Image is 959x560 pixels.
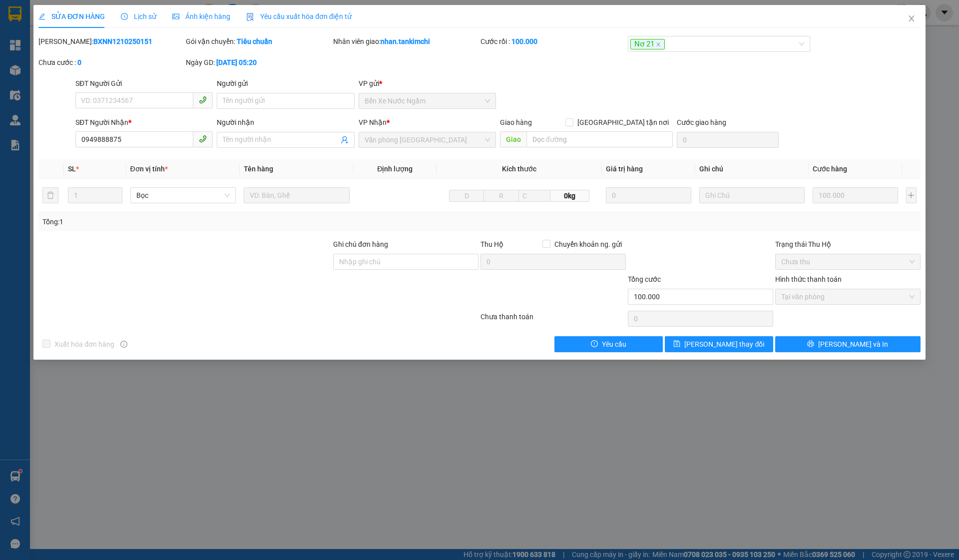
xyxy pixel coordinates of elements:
label: Hình thức thanh toán [775,275,842,283]
span: Bến Xe Nước Ngầm [365,93,490,108]
span: phone [199,135,207,143]
button: printer[PERSON_NAME] và In [775,336,921,352]
div: Người nhận [217,117,354,128]
button: Close [898,5,926,33]
input: 0 [606,187,691,203]
div: Cước rồi : [480,36,626,47]
div: Tổng: 1 [42,216,370,227]
span: exclamation-circle [591,340,598,348]
div: SĐT Người Nhận [75,117,213,128]
span: Đơn vị tính [130,165,168,173]
span: Thu Hộ [480,240,503,248]
input: D [449,190,484,202]
span: [PERSON_NAME] và In [818,339,888,350]
span: Lịch sử [121,12,156,20]
input: R [483,190,519,202]
th: Ghi chú [695,159,809,179]
div: Người gửi [217,78,354,89]
span: printer [807,340,814,348]
span: Chưa thu [781,254,915,269]
span: [PERSON_NAME] thay đổi [684,339,764,350]
span: Cước hàng [813,165,847,173]
span: SỬA ĐƠN HÀNG [38,12,105,20]
div: Chưa thanh toán [479,311,627,329]
label: Ghi chú đơn hàng [333,240,388,248]
span: Giá trị hàng [606,165,643,173]
span: Giao [500,131,526,147]
span: 0kg [550,190,589,202]
span: Kích thước [502,165,536,173]
b: 0 [77,58,81,66]
b: BXNN1210250151 [93,37,152,45]
b: Tiêu chuẩn [237,37,272,45]
span: Văn phòng Đà Nẵng [365,132,490,147]
span: Xuất hóa đơn hàng [50,339,118,350]
span: Định lượng [377,165,413,173]
input: Dọc đường [526,131,673,147]
button: exclamation-circleYêu cầu [554,336,663,352]
span: VP Nhận [359,118,387,126]
div: Nhân viên giao: [333,36,479,47]
span: close [908,14,916,22]
input: Cước giao hàng [677,132,779,148]
b: 100.000 [511,37,537,45]
div: SĐT Người Gửi [75,78,213,89]
span: edit [38,13,45,20]
span: SL [68,165,76,173]
span: Tại văn phòng [781,289,915,304]
input: 0 [813,187,898,203]
span: Yêu cầu xuất hóa đơn điện tử [246,12,352,20]
span: Nơ 21 [630,39,665,50]
span: phone [199,96,207,104]
span: Ảnh kiện hàng [172,12,230,20]
span: clock-circle [121,13,128,20]
span: Bọc [136,188,230,203]
img: icon [246,13,254,21]
span: Yêu cầu [602,339,626,350]
input: Ghi chú đơn hàng [333,254,479,270]
span: save [673,340,680,348]
span: close [656,42,661,47]
span: Giao hàng [500,118,532,126]
div: Ngày GD: [186,57,331,68]
button: save[PERSON_NAME] thay đổi [665,336,773,352]
div: [PERSON_NAME]: [38,36,184,47]
span: Chuyển khoản ng. gửi [550,239,626,250]
input: VD: Bàn, Ghế [244,187,350,203]
span: picture [172,13,179,20]
input: Ghi Chú [699,187,805,203]
b: nhan.tankimchi [381,37,430,45]
button: plus [906,187,917,203]
span: info-circle [120,341,127,348]
b: [DATE] 05:20 [216,58,257,66]
span: Tên hàng [244,165,273,173]
span: [GEOGRAPHIC_DATA] tận nơi [573,117,673,128]
span: Tổng cước [628,275,661,283]
div: Trạng thái Thu Hộ [775,239,921,250]
div: VP gửi [359,78,496,89]
div: Gói vận chuyển: [186,36,331,47]
input: C [518,190,550,202]
button: delete [42,187,58,203]
span: user-add [341,136,349,144]
label: Cước giao hàng [677,118,726,126]
div: Chưa cước : [38,57,184,68]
